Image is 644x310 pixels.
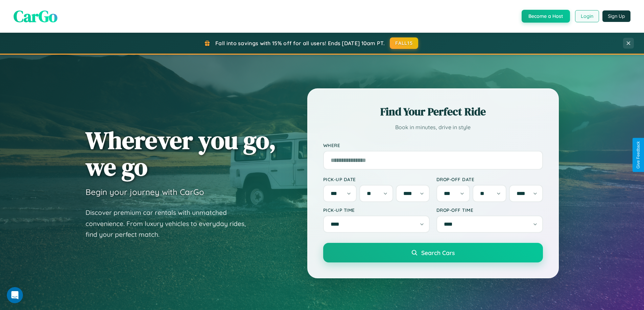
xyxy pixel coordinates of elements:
button: Sign Up [602,10,630,22]
button: FALL15 [390,37,418,49]
button: Login [575,10,599,22]
h2: Find Your Perfect Ride [323,104,543,119]
label: Drop-off Time [436,207,543,213]
button: Become a Host [522,10,570,23]
label: Drop-off Date [436,176,543,182]
p: Discover premium car rentals with unmatched convenience. From luxury vehicles to everyday rides, ... [86,207,255,240]
span: Search Cars [421,249,455,256]
span: CarGo [14,5,57,27]
button: Search Cars [323,243,543,262]
label: Pick-up Date [323,176,430,182]
div: Give Feedback [636,141,641,169]
label: Pick-up Time [323,207,430,213]
span: Fall into savings with 15% off for all users! Ends [DATE] 10am PT. [215,40,385,47]
p: Book in minutes, drive in style [323,122,543,132]
h1: Wherever you go, we go [86,127,276,180]
iframe: Intercom live chat [7,287,23,303]
h3: Begin your journey with CarGo [86,187,204,197]
label: Where [323,142,543,148]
